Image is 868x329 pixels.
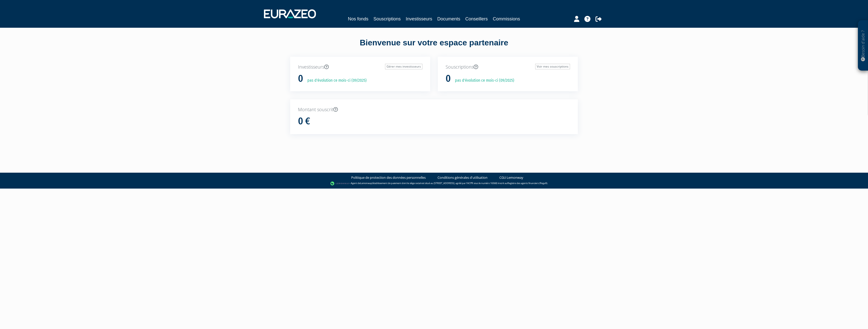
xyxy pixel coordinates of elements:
img: logo-lemonway.png [330,181,350,186]
a: Gérer mes investisseurs [385,64,422,69]
a: Investisseurs [406,15,432,22]
a: Voir mes souscriptions [535,64,570,69]
a: Commissions [493,15,520,22]
a: Registre des agents financiers (Regafi) [507,182,547,185]
a: Politique de protection des données personnelles [351,175,426,180]
p: Souscriptions [446,64,570,70]
a: Conseillers [465,15,488,22]
a: Documents [437,15,460,22]
a: CGU Lemonway [499,175,523,180]
div: Bienvenue sur votre espace partenaire [286,37,582,57]
p: Investisseurs [298,64,422,70]
h1: 0 [298,73,303,84]
a: Souscriptions [373,15,401,22]
a: Nos fonds [348,15,368,22]
img: 1732889491-logotype_eurazeo_blanc_rvb.png [264,9,316,18]
h1: 0 [446,73,451,84]
p: Montant souscrit [298,106,570,113]
p: pas d'évolution ce mois-ci (09/2025) [451,78,514,83]
p: pas d'évolution ce mois-ci (09/2025) [304,78,367,83]
div: - Agent de (établissement de paiement dont le siège social est situé au [STREET_ADDRESS], agréé p... [5,181,863,186]
a: Lemonway [360,182,372,185]
h1: 0 € [298,116,310,127]
a: Conditions générales d'utilisation [438,175,487,180]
